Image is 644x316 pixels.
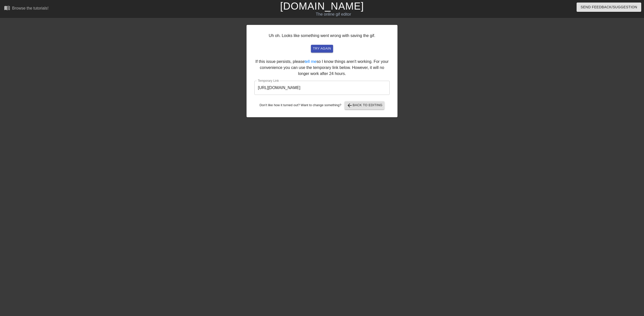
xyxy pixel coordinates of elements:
a: tell me [305,59,316,64]
button: Back to Editing [345,101,385,109]
button: Send Feedback/Suggestion [577,3,641,12]
span: try again [313,46,331,52]
a: Browse the tutorials! [4,5,49,13]
span: menu_book [4,5,10,11]
a: [DOMAIN_NAME] [280,1,364,12]
div: Don't like how it turned out? Want to change something? [254,101,390,109]
div: Browse the tutorials! [12,6,49,10]
span: Send Feedback/Suggestion [581,4,637,10]
input: bare [254,81,390,95]
div: The online gif editor [217,11,450,17]
span: Back to Editing [347,102,383,108]
span: arrow_back [347,102,353,108]
button: try again [311,45,333,53]
div: Uh oh. Looks like something went wrong with saving the gif. If this issue persists, please so I k... [247,25,397,117]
